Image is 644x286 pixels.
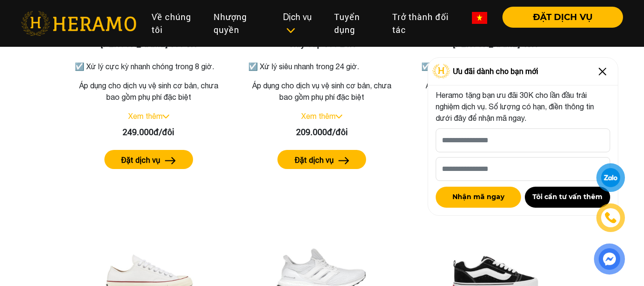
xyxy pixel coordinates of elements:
p: ☑️ Xử lý siêu nhanh trong 48 giờ. [421,61,569,72]
p: Áp dụng cho dịch vụ vệ sinh cơ bản, chưa bao gồm phụ phí đặc biệt [419,80,571,103]
p: ☑️ Xử lý cực kỳ nhanh chóng trong 8 giờ. [75,61,223,72]
button: Tôi cần tư vấn thêm [525,187,610,208]
p: ☑️ Xử lý siêu nhanh trong 24 giờ. [248,61,396,72]
h3: [PERSON_NAME] Tốc 8H [73,39,225,49]
a: Xem thêm [128,112,163,120]
div: 209.000đ/đôi [246,126,398,138]
button: Đặt dịch vụ [104,150,193,169]
button: Nhận mã ngay [436,187,521,208]
img: arrow_down.svg [336,115,342,118]
div: 189.000đ/đôi [419,126,571,138]
img: heramo-logo.png [21,11,136,36]
img: subToggleIcon [286,26,296,35]
a: ĐẶT DỊCH VỤ [495,13,623,21]
label: Đặt dịch vụ [121,154,160,166]
h3: [PERSON_NAME] 48H [419,39,571,49]
a: Đặt dịch vụ arrow [419,150,571,169]
a: Đặt dịch vụ arrow [73,150,225,169]
img: arrow_down.svg [163,115,169,118]
a: Trở thành đối tác [385,7,464,40]
img: Close [595,64,610,79]
p: Áp dụng cho dịch vụ vệ sinh cơ bản, chưa bao gồm phụ phí đặc biệt [73,80,225,103]
label: Đặt dịch vụ [295,154,334,166]
img: arrow [165,157,176,164]
p: Áp dụng cho dịch vụ vệ sinh cơ bản, chưa bao gồm phụ phí đặc biệt [246,80,398,103]
p: Heramo tặng bạn ưu đãi 30K cho lần đầu trải nghiệm dịch vụ. Số lượng có hạn, điền thông tin dưới ... [436,89,610,124]
a: Xem thêm [301,112,336,120]
span: Ưu đãi dành cho bạn mới [453,65,538,77]
a: Nhượng quyền [206,7,276,40]
a: phone-icon [598,205,624,231]
img: arrow [338,157,349,164]
button: Đặt dịch vụ [277,150,366,169]
img: vn-flag.png [472,12,487,24]
img: Logo [432,64,450,78]
div: 249.000đ/đôi [73,126,225,138]
button: ĐẶT DỊCH VỤ [502,7,623,28]
a: Về chúng tôi [144,7,206,40]
a: Đặt dịch vụ arrow [246,150,398,169]
a: Tuyển dụng [327,7,385,40]
div: Dịch vụ [283,11,319,36]
img: phone-icon [605,212,616,223]
h3: Giày Cấp Tốc 24H [246,39,398,49]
